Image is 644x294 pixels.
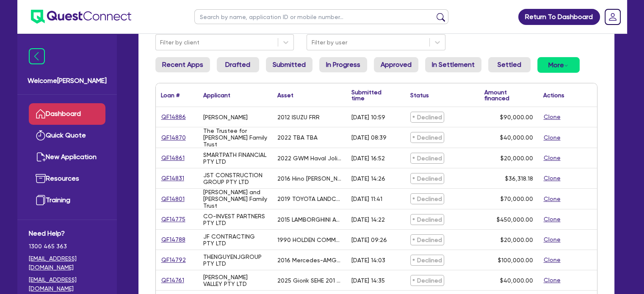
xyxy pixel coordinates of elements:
[29,125,105,146] a: Quick Quote
[351,236,387,243] div: [DATE] 09:26
[277,175,341,182] div: 2016 Hino [PERSON_NAME] 616 Dropside Tray
[500,195,533,202] span: $70,000.00
[161,133,186,143] a: QF14870
[543,153,561,163] button: Clone
[203,233,267,247] div: JF CONTRACTING PTY LTD
[410,255,444,266] span: Declined
[29,254,105,272] a: [EMAIL_ADDRESS][DOMAIN_NAME]
[277,155,341,162] div: 2022 GWM Haval Jolion
[500,114,533,121] span: $90,000.00
[266,57,312,72] a: Submitted
[161,173,185,183] a: QF14831
[217,57,259,72] a: Drafted
[29,275,105,293] a: [EMAIL_ADDRESS][DOMAIN_NAME]
[500,236,533,243] span: $20,000.00
[425,57,481,72] a: In Settlement
[543,214,561,224] button: Clone
[277,277,341,284] div: 2025 Giorik SEHE 201 WT
[543,194,561,204] button: Clone
[351,216,385,223] div: [DATE] 14:22
[203,92,230,98] div: Applicant
[410,153,444,164] span: Declined
[543,173,561,183] button: Clone
[161,112,186,122] a: QF14886
[410,214,444,225] span: Declined
[36,152,46,162] img: new-application
[29,103,105,125] a: Dashboard
[500,155,533,162] span: $20,000.00
[277,134,318,141] div: 2022 TBA TBA
[29,48,45,64] img: icon-menu-close
[29,168,105,190] a: Resources
[497,216,533,223] span: $450,000.00
[36,130,46,140] img: quick-quote
[161,235,186,245] a: QF14788
[161,255,186,265] a: QF14792
[351,134,387,141] div: [DATE] 08:39
[161,275,185,285] a: QF14761
[351,257,385,264] div: [DATE] 14:03
[29,228,105,239] span: Need Help?
[31,10,131,24] img: quest-connect-logo-blue
[203,213,267,226] div: CO-INVEST PARTNERS PTY LTD
[410,132,444,143] span: Declined
[500,134,533,141] span: $40,000.00
[410,112,444,123] span: Declined
[277,257,341,264] div: 2016 Mercedes-AMG C63 or Audi RS3 Mercedes-AMG C63 or Audi RS3
[351,175,385,182] div: [DATE] 14:26
[203,172,267,185] div: JST CONSTRUCTION GROUP PTY LTD
[277,114,320,121] div: 2012 ISUZU FRR
[161,194,185,204] a: QF14801
[203,274,267,287] div: [PERSON_NAME] VALLEY PTY LTD
[543,133,561,143] button: Clone
[543,255,561,265] button: Clone
[277,92,293,98] div: Asset
[543,235,561,245] button: Clone
[161,153,185,163] a: QF14861
[28,76,107,86] span: Welcome [PERSON_NAME]
[203,114,248,121] div: [PERSON_NAME]
[505,175,533,182] span: $36,318.18
[277,216,341,223] div: 2015 LAMBORGHINI AVENTADOR
[351,277,385,284] div: [DATE] 14:35
[602,6,624,28] a: Dropdown toggle
[351,114,385,121] div: [DATE] 10:59
[351,89,392,101] div: Submitted time
[29,146,105,168] a: New Application
[537,57,580,73] button: Dropdown toggle
[410,275,444,286] span: Declined
[374,57,418,72] a: Approved
[351,155,385,162] div: [DATE] 16:52
[543,112,561,122] button: Clone
[203,253,267,267] div: THENGUYENJGROUP PTY LTD
[155,57,210,72] a: Recent Apps
[203,151,267,165] div: SMARTPATH FINANCIAL PTY LTD
[203,127,267,148] div: The Trustee for [PERSON_NAME] Family Trust
[543,92,564,98] div: Actions
[29,242,105,251] span: 1300 465 363
[277,195,341,202] div: 2019 TOYOTA LANDCRUISER
[410,173,444,184] span: Declined
[29,190,105,211] a: Training
[484,89,533,101] div: Amount financed
[277,236,341,243] div: 1990 HOLDEN COMMODORE
[203,189,267,209] div: [PERSON_NAME] and [PERSON_NAME] Family Trust
[543,275,561,285] button: Clone
[500,277,533,284] span: $40,000.00
[194,9,448,24] input: Search by name, application ID or mobile number...
[319,57,367,72] a: In Progress
[410,193,444,204] span: Declined
[351,195,382,202] div: [DATE] 11:41
[410,234,444,245] span: Declined
[488,57,531,72] a: Settled
[161,214,186,224] a: QF14775
[518,9,600,25] a: Return To Dashboard
[161,92,180,98] div: Loan #
[498,257,533,264] span: $100,000.00
[410,92,429,98] div: Status
[36,173,46,184] img: resources
[36,195,46,205] img: training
